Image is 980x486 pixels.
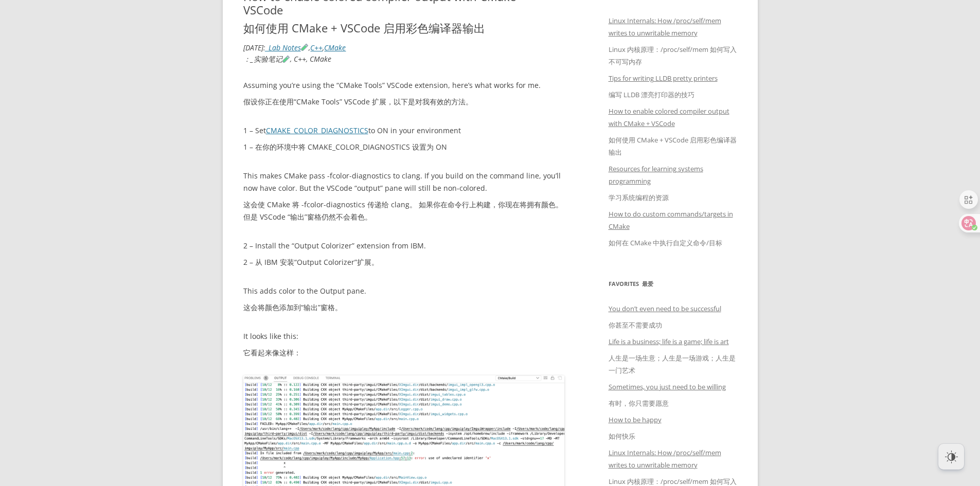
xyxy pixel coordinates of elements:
[609,193,669,202] font: 学习系统编程的资源
[609,135,737,157] font: 如何使用 CMake + VSCode 启用彩色编译器输出
[609,90,694,99] font: 编写 LLDB 漂亮打印器的技巧
[609,45,737,66] font: Linux 内核原理：/proc/self/mem 如何写入不可写内存
[243,54,332,64] font: ：_实验笔记 , C++, CMake
[609,304,721,330] a: You don’t even need to be successful你甚至不需要成功
[609,399,669,408] font: 有时，你只需要愿意
[609,337,737,375] a: Life is a business; life is a game; life is art人生是一场生意；人生是一场游戏；人生是一门艺术
[243,200,563,222] font: 这会使 CMake 将 -fcolor-diagnostics 传递给 clang。 如果你在命令行上构建，你现在将拥有颜色。 但是 VSCode “输出”窗格仍然不会着色。
[609,353,736,375] font: 人生是一场生意；人生是一场游戏；人生是一门艺术
[609,320,662,330] font: 你甚至不需要成功
[609,382,726,408] a: Sometimes, you just need to be willing有时，你只需要愿意
[243,124,565,157] p: 1 – Set to ON in your environment
[243,285,565,318] p: This adds color to the Output pane.
[243,20,485,35] font: 如何使用 CMake + VSCode 启用彩色编译器输出
[243,97,473,106] font: 假设你正在使用“CMake Tools” VSCode 扩展，以下是对我有效的方法。
[243,142,447,152] font: 1 – 在你的环境中将 CMAKE_COLOR_DIAGNOSTICS 设置为 ON
[609,164,703,202] a: Resources for learning systems programming学习系统编程的资源
[265,43,309,52] a: _Lab Notes
[324,43,346,52] a: CMake
[243,348,301,357] font: 它看起来像这样：
[609,74,718,99] a: Tips for writing LLDB pretty printers编写 LLDB 漂亮打印器的技巧
[310,43,323,52] a: C++
[642,280,653,287] font: 最爱
[243,79,565,112] p: Assuming you’re using the “CMake Tools” VSCode extension, here’s what works for me.
[609,431,635,441] font: 如何快乐
[243,43,263,52] time: [DATE]
[609,415,662,441] a: How to be happy如何快乐
[609,209,733,247] a: How to do custom commands/targets in CMake如何在 CMake 中执行自定义命令/目标
[301,44,308,51] img: 🧪
[243,330,565,363] p: It looks like this:
[609,278,737,290] h3: Favorites
[266,125,368,135] a: CMAKE_COLOR_DIAGNOSTICS
[609,106,737,157] a: How to enable colored compiler output with CMake + VSCode如何使用 CMake + VSCode 启用彩色编译器输出
[243,240,565,273] p: 2 – Install the “Output Colorizer” extension from IBM.
[243,170,565,227] p: This makes CMake pass -fcolor-diagnostics to clang. If you build on the command line, you’ll now ...
[609,238,722,247] font: 如何在 CMake 中执行自定义命令/目标
[243,257,379,267] font: 2 – 从 IBM 安装“Output Colorizer”扩展。
[282,56,290,63] img: 🧪
[243,43,346,64] i: : , ,
[243,302,342,312] font: 这会将颜色添加到“输出”窗格。
[609,16,737,66] a: Linux Internals: How /proc/self/mem writes to unwritable memoryLinux 内核原理：/proc/self/mem 如何写入不可写内存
